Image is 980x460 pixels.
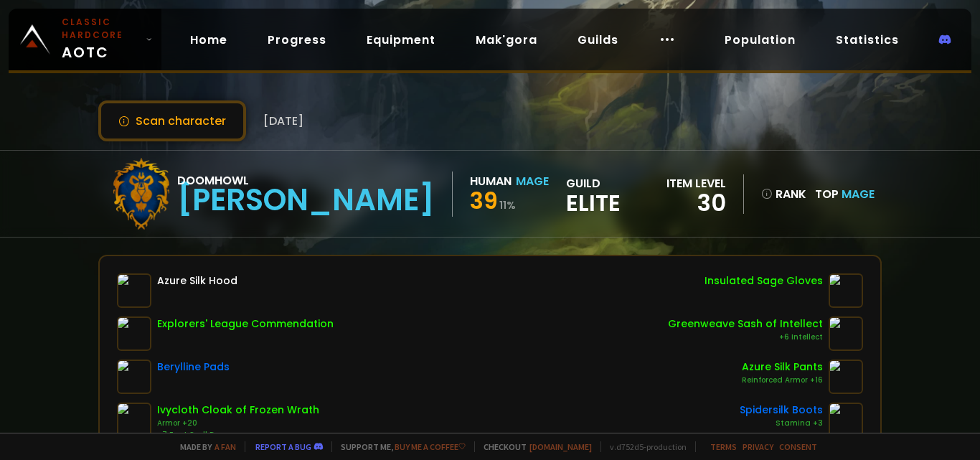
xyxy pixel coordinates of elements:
[157,418,319,429] div: Armor +20
[566,25,630,55] a: Guilds
[157,403,319,418] div: Ivycloth Cloak of Frozen Wrath
[157,429,319,441] div: +7 Frost Spell Damage
[705,273,823,288] div: Insulated Sage Gloves
[566,192,621,214] span: Elite
[740,418,823,429] div: Stamina +3
[157,316,334,332] div: Explorers' League Commendation
[157,273,237,288] div: Azure Silk Hood
[464,25,549,55] a: Mak'gora
[666,192,726,214] div: 30
[177,172,435,189] div: Doomhowl
[761,185,806,203] div: rank
[117,273,151,308] img: item-7048
[395,441,466,452] a: Buy me a coffee
[256,25,338,55] a: Progress
[713,25,807,55] a: Population
[117,403,151,437] img: item-9794
[668,316,823,332] div: Greenweave Sash of Intellect
[829,403,863,437] img: item-4320
[179,25,239,55] a: Home
[9,9,161,70] a: Classic HardcoreAOTC
[117,316,151,351] img: item-7746
[829,273,863,308] img: item-3759
[177,189,435,211] div: [PERSON_NAME]
[499,198,516,212] small: 11 %
[710,441,737,452] a: Terms
[171,441,236,452] span: Made by
[215,441,236,452] a: a fan
[470,184,498,217] span: 39
[824,25,910,55] a: Statistics
[668,332,823,343] div: +6 Intellect
[742,375,823,386] div: Reinforced Armor +16
[157,360,230,375] div: Berylline Pads
[98,100,246,141] button: Scan character
[740,403,823,418] div: Spidersilk Boots
[600,441,687,452] span: v. d752d5 - production
[263,112,303,130] span: [DATE]
[255,441,311,452] a: Report a bug
[566,174,621,214] div: guild
[117,360,151,394] img: item-4197
[829,360,863,394] img: item-7046
[474,441,592,452] span: Checkout
[62,16,140,63] span: AOTC
[743,441,773,452] a: Privacy
[529,441,592,452] a: [DOMAIN_NAME]
[516,172,549,190] div: Mage
[742,360,823,375] div: Azure Silk Pants
[842,186,875,202] span: Mage
[666,174,726,192] div: item level
[779,441,817,452] a: Consent
[470,172,512,190] div: Human
[355,25,447,55] a: Equipment
[62,16,140,42] small: Classic Hardcore
[815,185,875,203] div: Top
[331,441,466,452] span: Support me,
[829,316,863,351] img: item-9766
